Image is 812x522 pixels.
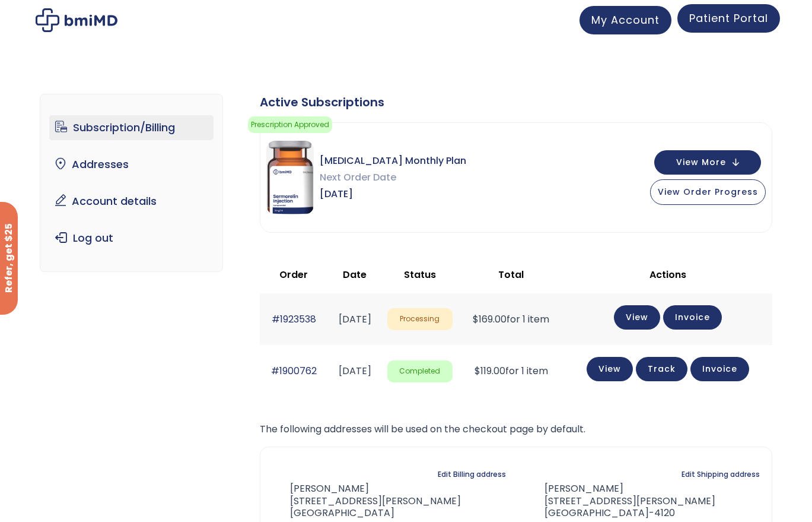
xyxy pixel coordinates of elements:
[387,360,453,382] span: Completed
[614,305,660,330] a: View
[49,152,214,177] a: Addresses
[320,186,466,203] span: [DATE]
[271,364,317,378] a: #1900762
[248,116,332,133] span: Prescription Approved
[387,308,453,330] span: Processing
[677,4,780,33] a: Patient Portal
[591,12,660,27] span: My Account
[458,345,564,397] td: for 1 item
[458,293,564,345] td: for 1 item
[663,305,722,330] a: Invoice
[339,364,371,378] time: [DATE]
[473,312,479,326] span: $
[266,141,314,214] img: Sermorelin Monthly Plan
[343,268,367,281] span: Date
[473,312,507,326] span: 169.00
[587,357,633,381] a: View
[260,421,772,438] p: The following addresses will be used on the checkout page by default.
[272,312,316,326] a: #1923538
[49,189,214,214] a: Account details
[279,268,308,281] span: Order
[320,153,466,169] span: [MEDICAL_DATA] Monthly Plan
[49,226,214,251] a: Log out
[690,357,749,381] a: Invoice
[475,364,505,378] span: 119.00
[36,8,117,32] img: My account
[676,159,726,166] span: View More
[438,466,506,483] a: Edit Billing address
[689,11,768,26] span: Patient Portal
[498,268,524,281] span: Total
[260,94,772,110] div: Active Subscriptions
[40,94,223,272] nav: Account pages
[658,186,758,198] span: View Order Progress
[579,6,671,34] a: My Account
[404,268,436,281] span: Status
[526,483,715,520] address: [PERSON_NAME] [STREET_ADDRESS][PERSON_NAME] [GEOGRAPHIC_DATA]-4120
[682,466,760,483] a: Edit Shipping address
[320,169,466,186] span: Next Order Date
[636,357,687,381] a: Track
[339,312,371,326] time: [DATE]
[650,179,766,205] button: View Order Progress
[272,483,461,520] address: [PERSON_NAME] [STREET_ADDRESS][PERSON_NAME] [GEOGRAPHIC_DATA]
[49,115,214,140] a: Subscription/Billing
[475,364,480,378] span: $
[654,150,761,175] button: View More
[649,268,686,281] span: Actions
